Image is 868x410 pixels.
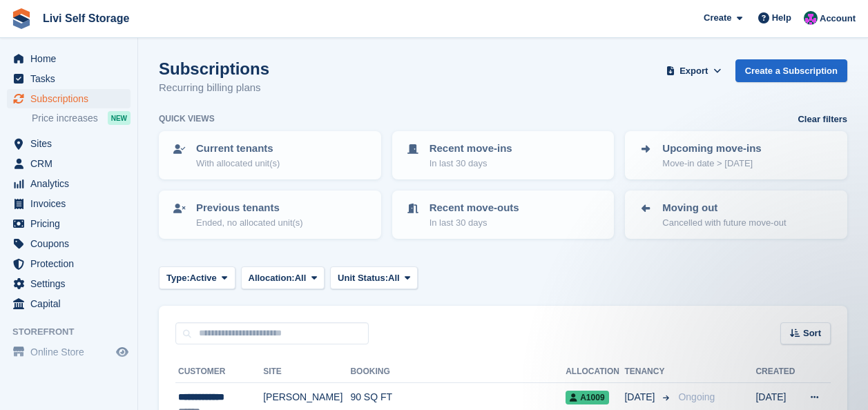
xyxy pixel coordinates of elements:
[678,391,715,402] span: Ongoing
[7,69,131,88] a: menu
[30,69,113,88] span: Tasks
[249,271,295,285] span: Allocation:
[30,134,113,153] span: Sites
[196,200,303,216] p: Previous tenants
[7,254,131,273] a: menu
[263,361,350,383] th: Site
[30,89,113,108] span: Subscriptions
[704,11,731,25] span: Create
[30,234,113,253] span: Coupons
[7,49,131,68] a: menu
[30,154,113,173] span: CRM
[7,294,131,313] a: menu
[160,192,380,237] a: Previous tenants Ended, no allocated unit(s)
[159,266,235,289] button: Type: Active
[32,110,131,126] a: Price increases NEW
[175,361,263,383] th: Customer
[7,274,131,293] a: menu
[679,64,708,78] span: Export
[12,325,137,339] span: Storefront
[624,361,673,383] th: Tenancy
[32,112,98,125] span: Price increases
[7,89,131,108] a: menu
[430,157,512,170] p: In last 30 days
[30,214,113,233] span: Pricing
[394,133,613,178] a: Recent move-ins In last 30 days
[626,192,846,237] a: Moving out Cancelled with future move-out
[430,216,519,230] p: In last 30 days
[30,194,113,213] span: Invoices
[626,133,846,178] a: Upcoming move-ins Move-in date > [DATE]
[7,134,131,153] a: menu
[7,214,131,233] a: menu
[662,141,761,157] p: Upcoming move-ins
[662,216,786,230] p: Cancelled with future move-out
[196,216,303,230] p: Ended, no allocated unit(s)
[160,133,380,178] a: Current tenants With allocated unit(s)
[159,59,269,78] h1: Subscriptions
[755,361,799,383] th: Created
[662,200,786,216] p: Moving out
[241,266,325,289] button: Allocation: All
[350,361,566,383] th: Booking
[7,174,131,193] a: menu
[166,271,190,285] span: Type:
[798,113,847,126] a: Clear filters
[159,113,215,125] h6: Quick views
[11,8,32,29] img: stora-icon-8386f47178a22dfd0bd8f6a31ec36ba5ce8667c1dd55bd0f319d3a0aa187defe.svg
[159,80,269,96] p: Recurring billing plans
[7,154,131,173] a: menu
[30,49,113,68] span: Home
[803,326,821,340] span: Sort
[804,11,818,25] img: Graham Cameron
[388,271,400,285] span: All
[30,342,113,362] span: Online Store
[108,111,131,125] div: NEW
[624,390,657,404] span: [DATE]
[114,344,131,360] a: Preview store
[566,391,608,404] span: A1009
[664,59,724,82] button: Export
[7,342,131,362] a: menu
[430,200,519,216] p: Recent move-outs
[662,157,761,170] p: Move-in date > [DATE]
[295,271,307,285] span: All
[820,12,856,26] span: Account
[190,271,217,285] span: Active
[338,271,388,285] span: Unit Status:
[30,174,113,193] span: Analytics
[196,141,280,157] p: Current tenants
[772,11,791,25] span: Help
[30,294,113,313] span: Capital
[30,274,113,293] span: Settings
[735,59,847,82] a: Create a Subscription
[196,157,280,170] p: With allocated unit(s)
[7,234,131,253] a: menu
[394,192,613,237] a: Recent move-outs In last 30 days
[30,254,113,273] span: Protection
[330,266,418,289] button: Unit Status: All
[566,361,624,383] th: Allocation
[430,141,512,157] p: Recent move-ins
[37,7,135,30] a: Livi Self Storage
[7,194,131,213] a: menu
